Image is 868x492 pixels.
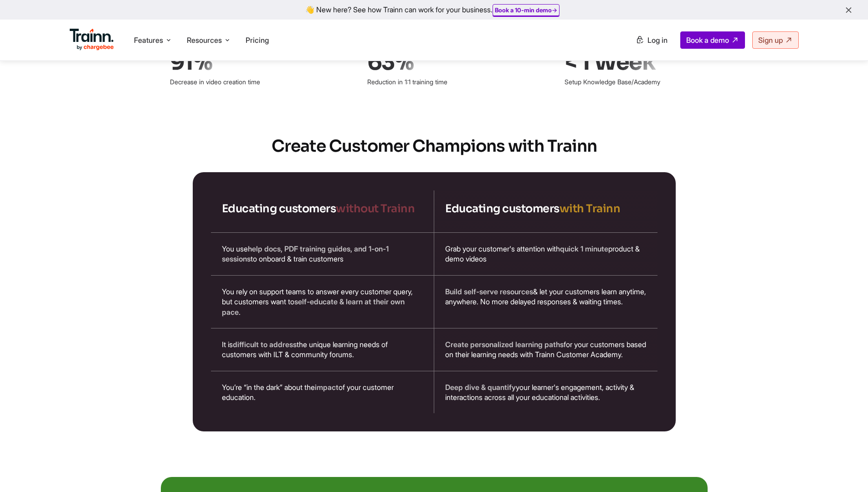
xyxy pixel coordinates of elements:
[495,6,557,14] a: Book a 10-min demo→
[187,35,222,45] span: Resources
[445,201,647,216] h4: Educating customers
[680,31,745,49] a: Book a demo
[336,202,415,215] span: without Trainn
[222,201,423,216] h4: Educating customers
[211,233,434,275] div: You use to onboard & train customers
[565,74,697,89] p: Setup Knowledge Base/Academy
[367,74,499,89] p: Reduction in 1:1 training time
[630,32,673,48] a: Log in
[822,448,868,492] iframe: Chat Widget
[434,276,657,328] div: & let your customers learn anytime, anywhere. No more delayed responses & waiting times.
[211,328,434,371] div: It is the unique learning needs of customers with ILT & community forums.
[752,31,799,49] a: Sign up
[233,340,297,349] span: difficult to address
[222,244,389,263] span: help docs, PDF training guides, and 1-on-1 sessions
[315,383,339,392] span: impact
[495,6,552,14] b: Book a 10-min demo
[246,36,269,45] a: Pricing
[170,74,302,89] p: Decrease in video creation time
[560,244,608,253] span: quick 1 minute
[134,35,163,45] span: Features
[445,287,533,296] span: Build self-serve resources
[222,297,405,316] span: self-educate & learn at their own pace
[211,371,434,414] div: You’re “in the dark” about the of your customer education.
[565,51,657,74] b: < 1 Week
[106,135,762,158] h2: Create Customer Champions with Trainn
[434,233,657,275] div: Grab your customer's attention with product & demo videos
[170,51,214,74] b: 91%
[434,328,657,371] div: for your customers based on their learning needs with Trainn Customer Academy.
[686,36,729,45] span: Book a demo
[70,29,114,51] img: Trainn Logo
[758,36,783,45] span: Sign up
[434,371,657,414] div: your learner's engagement, activity & interactions across all your educational activities.
[211,276,434,328] div: You rely on support teams to answer every customer query, but customers want to .
[560,202,621,215] span: with Trainn
[367,51,416,74] b: 63%
[647,36,668,45] span: Log in
[445,340,564,349] span: Create personalized learning paths
[445,383,516,392] span: Deep dive & quantify
[5,5,863,14] div: 👋 New here? See how Trainn can work for your business.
